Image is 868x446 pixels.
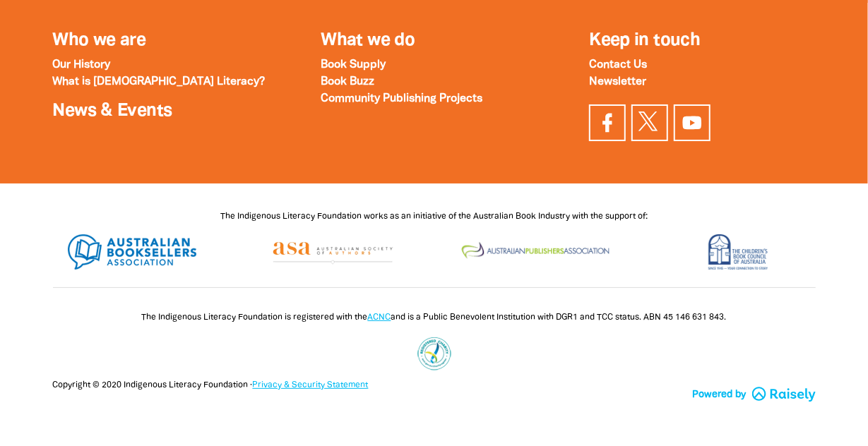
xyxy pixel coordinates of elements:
[253,381,369,389] a: Privacy & Security Statement
[589,104,626,141] a: Visit our facebook page
[589,32,700,49] span: Keep in touch
[321,60,386,70] a: Book Supply
[53,32,146,49] a: Who we are
[142,313,727,321] span: The Indigenous Literacy Foundation is registered with the and is a Public Benevolent Institution ...
[674,104,711,141] a: Find us on YouTube
[53,103,172,119] a: News & Events
[631,104,668,141] a: Find us on Twitter
[220,212,648,220] span: The Indigenous Literacy Foundation works as an initiative of the Australian Book Industry with th...
[368,313,391,321] a: ACNC
[321,32,415,49] a: What we do
[53,60,111,70] a: Our History
[589,77,646,87] a: Newsletter
[53,77,266,87] a: What is [DEMOGRAPHIC_DATA] Literacy?
[321,94,482,104] a: Community Publishing Projects
[589,60,647,70] a: Contact Us
[53,381,369,389] span: Copyright © 2020 Indigenous Literacy Foundation ·
[693,387,816,402] a: Powered by
[321,77,374,87] a: Book Buzz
